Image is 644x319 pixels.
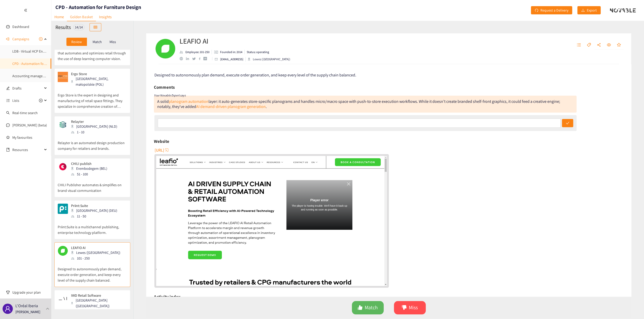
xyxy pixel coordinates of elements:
[12,132,47,143] a: My favourites
[71,76,126,87] div: [GEOGRAPHIC_DATA], małopolskie (POL)
[154,72,356,78] span: Designed to autonomously plan demand, execute order generation, and keep every level of the suppl...
[67,13,96,21] a: Golden Basket
[614,41,623,49] button: star
[402,305,407,311] span: dislike
[71,162,107,166] p: CHILI publish
[58,119,68,130] img: Snapshot of the company's website
[58,219,127,235] p: Priint:Suite is a multichannel publishing, enterprise technology platform.
[203,57,210,60] a: crunchbase
[12,287,47,297] span: Upgrade your plan
[192,57,199,60] a: twitter
[73,24,84,30] div: 14 / 14
[71,166,110,171] div: Erembodegem (BEL)
[12,34,29,44] span: Campaigns
[51,13,67,21] a: Home
[155,38,176,59] img: Company Logo
[90,23,101,31] button: table
[577,43,581,47] span: unordered-list
[155,147,164,153] span: [URL]
[154,293,181,301] h6: Activity index
[535,8,538,13] span: redo
[12,24,29,29] a: Dashboard
[607,43,611,47] span: eye
[6,86,10,90] span: edit
[185,50,210,54] p: Employee: 101-250
[71,119,117,124] p: Relayter
[71,72,123,76] p: Ergo Store
[154,93,186,97] i: Your Novable Expert says
[154,83,175,91] h6: Comments
[71,208,120,213] div: [GEOGRAPHIC_DATA] (DEU)
[71,309,126,314] div: 101 - 250
[12,95,19,106] span: Lists
[574,41,583,49] button: unordered-list
[71,129,120,135] div: 1 - 10
[110,40,116,44] p: Miss
[6,99,10,102] span: unordered-list
[220,57,243,62] p: [EMAIL_ADDRESS]
[71,297,126,309] div: [GEOGRAPHIC_DATA] ([GEOGRAPHIC_DATA])
[12,49,58,54] a: LDB - Virtual HCP Engagement
[212,50,245,54] li: Founded in year
[156,156,387,286] img: Snapshot of the Company's website
[594,41,603,49] button: share-alt
[71,40,82,44] p: Review
[5,306,11,312] span: user
[24,8,27,12] span: double-left
[71,124,120,129] div: [GEOGRAPHIC_DATA] (NLD)
[587,43,591,47] span: tag
[584,41,593,49] button: tag
[71,246,120,250] p: LEAFIO AI
[604,41,613,49] button: eye
[93,40,102,44] p: Match
[531,6,572,14] button: redoRequest a Delivery
[587,7,597,13] span: Export
[196,104,266,109] a: AI demand-driven planogram generation
[39,37,43,41] span: plus-circle
[58,87,127,109] p: Ergo Store is the expert in designing and manufacturing of retail space fittings. They specialize...
[358,305,363,311] span: like
[15,303,38,309] p: L'Oréal Iberia
[15,309,40,315] p: [PERSON_NAME]
[155,146,169,154] button: [URL]
[186,57,192,60] a: linkedin
[58,135,127,151] p: Relayter is an automated design production company for retailers and brands.
[180,50,212,54] li: Employees
[248,57,290,62] div: Lewes ([GEOGRAPHIC_DATA])
[12,111,38,115] a: Real-time search
[12,61,71,66] a: CPD - Automation for Furniture Design
[560,264,644,319] iframe: Chat Widget
[58,162,68,172] img: Snapshot of the company's website
[157,99,169,104] div: A solid
[154,137,169,145] h6: Website
[58,177,127,193] p: CHILI Publisher automates & simplifies on brand visual communication
[199,57,204,60] a: facebook
[6,37,10,41] span: sound
[12,145,43,155] span: Resources
[71,293,123,297] p: IWD Retail Software
[12,83,43,93] span: Drafts
[6,291,10,294] span: trophy
[577,6,601,14] button: downloadExport
[157,99,560,109] div: layer: it auto-generates store-specific planograms and handles micro/macro space with push-to-sto...
[220,50,242,54] p: Founded in: 2014
[560,264,644,319] div: Widget de chat
[540,7,568,13] span: Request a Delivery
[247,50,269,54] p: Status: operating
[55,24,71,31] h2: Results
[58,72,68,82] img: Snapshot of the company's website
[71,250,123,255] div: Lewes ([GEOGRAPHIC_DATA])
[71,204,117,208] p: Priint:Suite
[597,43,601,47] span: share-alt
[245,50,269,54] li: Status
[266,104,267,109] div: .
[6,148,10,152] span: book
[156,156,387,286] a: website
[617,43,621,47] span: star
[58,246,68,256] img: Snapshot of the company's website
[566,121,569,125] span: check
[71,171,110,177] div: 51 - 100
[58,293,68,304] img: Snapshot of the company's website
[169,99,209,104] a: planogram automation
[58,39,127,62] p: Focal Systems is a retail automation platform that automates and optimizes retail through the use...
